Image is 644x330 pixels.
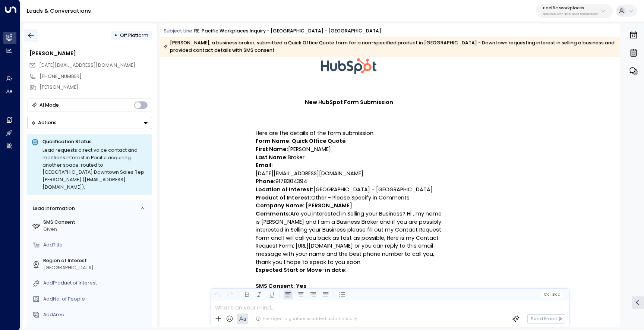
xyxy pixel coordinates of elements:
span: Subject Line: [164,28,193,34]
strong: First Name: [256,145,288,153]
button: Cc|Bcc [541,291,563,298]
a: Leads & Conversations [27,7,91,15]
h1: New HubSpot Form Submission [256,98,442,107]
div: [PERSON_NAME], a business broker, submitted a Quick Office Quote form for a non-specified product... [164,39,616,54]
div: [PERSON_NAME] [29,50,152,58]
div: • [114,29,117,41]
p: Other - Please Specify in Comments [256,194,442,202]
strong: Company Name: [PERSON_NAME] [256,202,352,209]
span: | [550,292,552,297]
strong: Phone: [256,177,275,185]
div: [PERSON_NAME] [40,84,152,91]
div: The agent signature is added automatically [256,316,357,322]
p: [DATE][EMAIL_ADDRESS][DOMAIN_NAME] [256,161,442,177]
strong: Email: [256,161,273,169]
label: SMS Consent [43,219,149,226]
strong: Last Name: [256,154,288,161]
div: Lead requests direct voice contact and mentions interest in Pacific acquiring another space; rout... [42,147,148,191]
p: Pacific Workplaces [543,6,599,10]
p: [GEOGRAPHIC_DATA] - [GEOGRAPHIC_DATA] [256,186,442,194]
button: Undo [213,290,222,299]
strong: Expected Start or Move-in date: [256,266,347,274]
span: Off Platform [120,32,148,38]
span: sep2582@businessbrokersleads.com [39,62,135,69]
div: AddProduct of Interest [43,280,149,287]
span: Cc Bcc [543,292,560,297]
strong: Comments: [256,210,290,217]
p: Here are the details of the form submission: [256,129,442,138]
strong: Product of Interest: [256,194,311,201]
img: HubSpot [321,43,377,89]
p: Qualification Status [42,138,148,145]
strong: SMS Consent: Yes [256,282,306,290]
div: Button group with a nested menu [27,117,152,129]
div: AI Mode [40,101,59,109]
span: [DATE][EMAIL_ADDRESS][DOMAIN_NAME] [39,62,135,68]
div: RE: Pacific Workplaces Inquiry - [GEOGRAPHIC_DATA] - [GEOGRAPHIC_DATA] [194,28,381,35]
p: 9178304394 [256,177,442,186]
button: Actions [27,117,152,129]
div: Given [43,226,149,233]
div: AddTitle [43,242,149,249]
p: Broker [256,154,442,162]
div: Actions [31,120,57,126]
div: AddNo. of People [43,296,149,303]
label: Region of Interest [43,257,149,264]
button: Pacific Workplacesa0687ae6-caf7-4c35-8de3-5d0dae502acf [536,4,613,18]
div: Lead Information [30,205,75,212]
div: [GEOGRAPHIC_DATA] [43,264,149,271]
strong: Location of Interest: [256,186,313,193]
div: AddArea [43,311,149,318]
p: [PERSON_NAME] [256,145,442,154]
button: Redo [225,290,235,299]
strong: Form Name: Quick Office Quote [256,137,346,145]
p: Are you interested in Selling your Business? Hi , my name is [PERSON_NAME] and I am a Business Br... [256,210,442,266]
div: [PHONE_NUMBER] [40,73,152,80]
p: a0687ae6-caf7-4c35-8de3-5d0dae502acf [543,13,599,16]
